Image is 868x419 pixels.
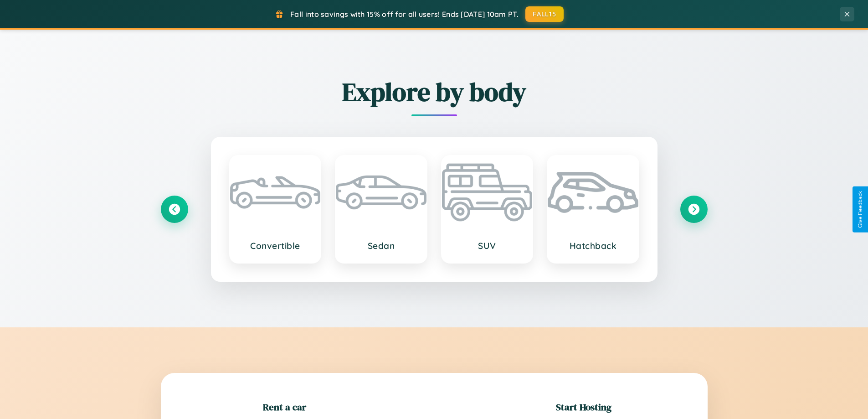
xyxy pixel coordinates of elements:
[557,240,629,251] h3: Hatchback
[263,400,306,414] h2: Rent a car
[161,74,708,109] h2: Explore by body
[345,240,417,251] h3: Sedan
[290,10,519,19] span: Fall into savings with 15% off for all users! Ends [DATE] 10am PT.
[556,400,611,414] h2: Start Hosting
[857,191,863,228] div: Give Feedback
[525,6,564,22] button: FALL15
[451,240,524,251] h3: SUV
[239,240,312,251] h3: Convertible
